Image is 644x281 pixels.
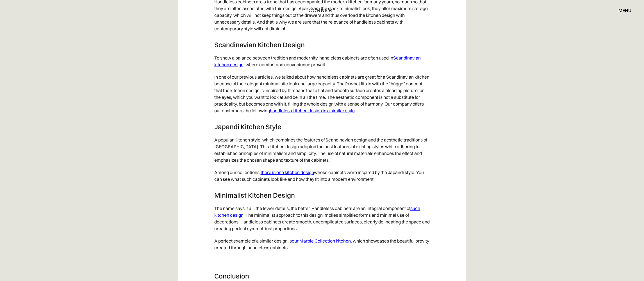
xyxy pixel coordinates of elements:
p: ‍ [214,254,430,266]
p: In one of our previous articles, we talked about how handleless cabinets are great for a Scandina... [214,71,430,117]
h3: Japandi Kitchen Style [214,122,430,131]
a: such kitchen design [214,205,420,218]
a: Scandinavian kitchen design [214,55,421,67]
div: menu [613,6,631,15]
a: handleless kitchen design in a similar style [270,108,355,113]
p: A popular Kitchen style, which combines the features of Scandinavian design and the aesthetic tra... [214,134,430,166]
a: our Marble Collection kitchen [292,238,351,244]
h3: Minimalist Kitchen Design [214,191,430,199]
p: To show a balance between tradition and modernity, handleless cabinets are often used in , where ... [214,52,430,71]
a: there is one kitchen design [261,170,314,175]
p: A perfect example of a similar design is , which showcases the beautiful brevity created through ... [214,235,430,254]
h3: Conclusion [214,272,430,280]
h3: Scandinavian Kitchen Design [214,40,430,49]
p: The name says it all: the fewer details, the better. Handleless cabinets are an integral componen... [214,202,430,235]
div: menu [618,8,631,13]
p: Among our collections, whose cabinets were inspired by the Japandi style. You can see what such c... [214,166,430,185]
a: home [301,7,343,14]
